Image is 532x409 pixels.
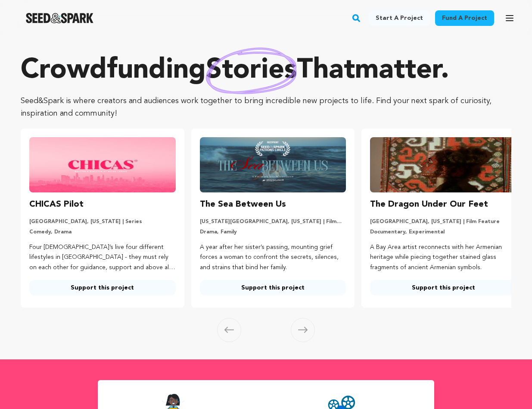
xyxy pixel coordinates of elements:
[369,10,430,26] a: Start a project
[29,218,176,225] p: [GEOGRAPHIC_DATA], [US_STATE] | Series
[29,242,176,273] p: Four [DEMOGRAPHIC_DATA]’s live four different lifestyles in [GEOGRAPHIC_DATA] - they must rely on...
[200,280,346,296] a: Support this project
[355,57,441,85] span: matter
[29,280,176,296] a: Support this project
[370,280,516,296] a: Support this project
[370,229,516,236] p: Documentary, Experimental
[370,242,516,273] p: A Bay Area artist reconnects with her Armenian heritage while piecing together stained glass frag...
[29,229,176,236] p: Comedy, Drama
[26,13,93,23] a: Seed&Spark Homepage
[200,229,346,236] p: Drama, Family
[370,137,516,192] img: The Dragon Under Our Feet image
[200,137,346,192] img: The Sea Between Us image
[200,198,286,211] h3: The Sea Between Us
[29,198,84,211] h3: CHICAS Pilot
[26,13,93,23] img: Seed&Spark Logo Dark Mode
[29,137,176,192] img: CHICAS Pilot image
[370,198,488,211] h3: The Dragon Under Our Feet
[370,218,516,225] p: [GEOGRAPHIC_DATA], [US_STATE] | Film Feature
[435,10,494,26] a: Fund a project
[206,47,297,94] img: hand sketched image
[21,53,511,88] p: Crowdfunding that .
[200,218,346,225] p: [US_STATE][GEOGRAPHIC_DATA], [US_STATE] | Film Short
[200,242,346,273] p: A year after her sister’s passing, mounting grief forces a woman to confront the secrets, silence...
[21,95,511,120] p: Seed&Spark is where creators and audiences work together to bring incredible new projects to life...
